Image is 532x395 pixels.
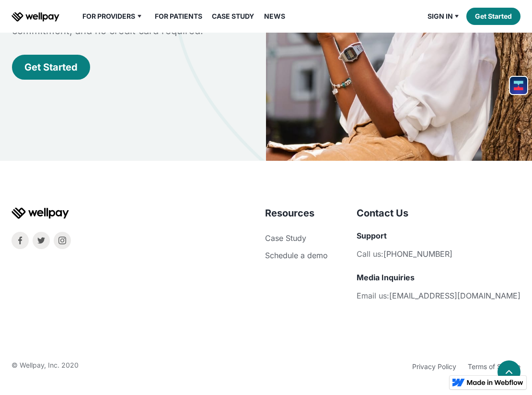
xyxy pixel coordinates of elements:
div: For Providers [82,11,135,22]
a: Case Study [265,233,306,243]
a: For Patients [149,11,208,22]
div: © Wellpay, Inc. 2020 [12,360,79,373]
a: Get Started [12,55,90,80]
a: Privacy Policy [412,362,456,371]
a: Get Started [466,8,520,25]
h4: Resources [265,207,328,219]
li: Email us: [357,288,520,303]
a: [EMAIL_ADDRESS][DOMAIN_NAME] [389,291,520,300]
a: Case Study [206,11,260,22]
div: For Providers [77,11,149,22]
div: Get Started [24,60,78,74]
h5: Media Inquiries [357,273,520,283]
h5: Support [357,231,520,241]
h4: Contact Us [357,207,520,219]
div: Sign in [422,11,467,22]
img: Made in Webflow [467,380,523,385]
a: home [12,11,59,22]
li: Call us: [357,247,520,261]
a: [PHONE_NUMBER] [383,249,452,259]
a: Schedule a demo [265,251,328,260]
div: Sign in [428,11,453,22]
a: Terms of Service [468,362,520,371]
a: News [258,11,291,22]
